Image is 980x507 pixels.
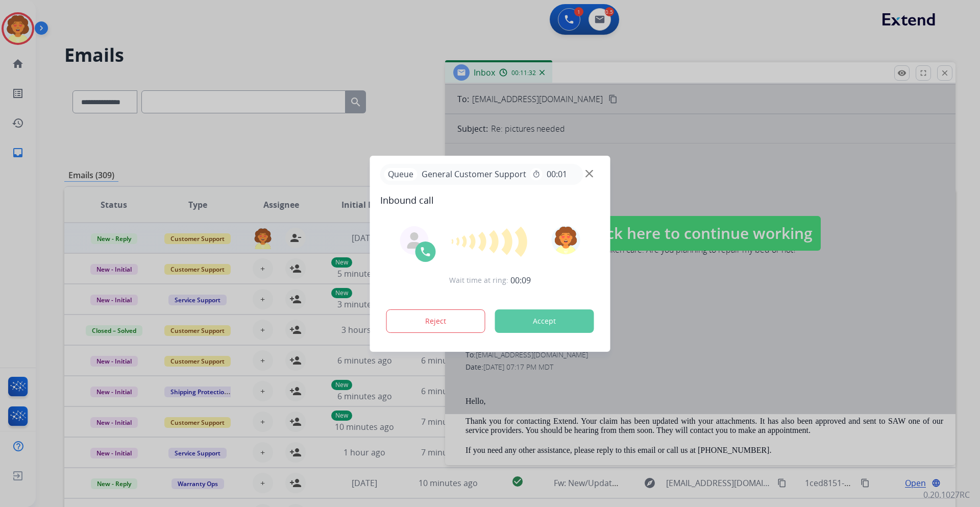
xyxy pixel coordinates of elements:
span: 00:09 [510,274,531,286]
img: avatar [551,226,580,254]
span: Inbound call [380,193,600,207]
p: 0.20.1027RC [923,489,970,501]
img: agent-avatar [406,232,423,249]
span: 00:01 [547,168,567,180]
img: call-icon [420,246,432,258]
span: General Customer Support [418,168,530,180]
p: Queue [384,168,418,181]
img: close-button [585,170,593,177]
span: Wait time at ring: [449,275,508,285]
mat-icon: timer [532,170,541,178]
button: Reject [386,309,485,333]
button: Accept [495,309,594,333]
